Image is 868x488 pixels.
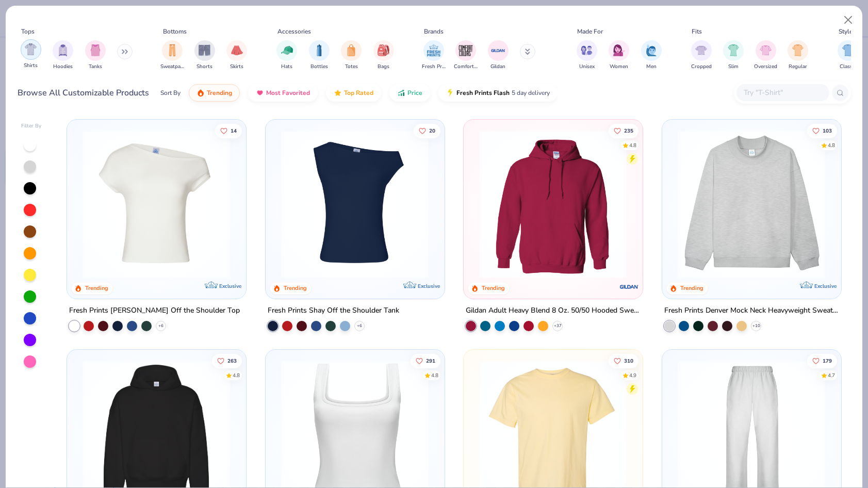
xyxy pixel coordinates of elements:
div: filter for Shorts [194,40,215,71]
img: Men Image [646,44,657,56]
img: Gildan logo [619,276,640,297]
span: Fresh Prints [422,63,446,71]
button: filter button [341,40,362,71]
img: f5d85501-0dbb-4ee4-b115-c08fa3845d83 [673,130,830,278]
div: filter for Gildan [488,40,509,71]
button: Like [212,353,242,368]
span: 103 [823,128,832,133]
div: filter for Slim [723,40,744,71]
span: 14 [231,128,237,133]
span: Classic [840,63,856,71]
div: filter for Totes [341,40,362,71]
img: TopRated.gif [334,89,342,97]
span: Sweatpants [160,63,184,71]
div: 4.8 [629,141,636,149]
img: Shorts Image [199,44,210,56]
div: filter for Hoodies [53,40,73,71]
span: Women [610,63,628,71]
input: Try "T-Shirt" [743,87,822,99]
span: Slim [728,63,739,71]
div: Made For [577,27,603,36]
div: filter for Tanks [85,40,106,71]
button: filter button [577,40,597,71]
div: Bottoms [163,27,187,36]
img: a1c94bf0-cbc2-4c5c-96ec-cab3b8502a7f [77,130,235,278]
img: Bags Image [378,44,389,56]
button: Trending [189,84,240,102]
span: + 37 [554,322,562,329]
button: Like [411,353,440,368]
img: Gildan Image [490,43,506,58]
div: 4.7 [828,371,835,379]
div: filter for Women [609,40,629,71]
div: Styles [839,27,856,36]
div: filter for Regular [788,40,808,71]
button: filter button [691,40,712,71]
span: Fresh Prints Flash [456,89,510,97]
span: Skirts [230,63,243,71]
span: Exclusive [219,282,241,289]
button: filter button [85,40,106,71]
div: 4.8 [233,371,240,379]
span: 20 [429,128,435,133]
span: + 6 [158,322,163,329]
button: filter button [454,40,478,71]
button: Like [609,353,638,368]
button: filter button [723,40,744,71]
span: 179 [823,358,832,363]
button: filter button [488,40,509,71]
img: Slim Image [728,44,739,56]
img: Unisex Image [581,44,593,56]
span: 291 [426,358,435,363]
div: filter for Fresh Prints [422,40,446,71]
button: Like [807,123,837,138]
div: Filter By [21,122,42,130]
img: Bottles Image [314,44,325,56]
div: Sort By [160,88,181,97]
img: 5716b33b-ee27-473a-ad8a-9b8687048459 [276,130,434,278]
button: filter button [838,40,858,71]
div: filter for Shirts [21,39,41,70]
button: filter button [754,40,777,71]
div: filter for Men [641,40,662,71]
div: 4.8 [828,141,835,149]
span: Hoodies [53,63,73,71]
div: Brands [424,27,444,36]
div: Fresh Prints Shay Off the Shoulder Tank [268,304,399,317]
div: filter for Skirts [226,40,247,71]
span: Comfort Colors [454,63,478,71]
button: Like [807,353,837,368]
span: Tanks [89,63,102,71]
img: Sweatpants Image [167,44,178,56]
img: Oversized Image [760,44,772,56]
button: Close [839,10,858,30]
span: Top Rated [344,89,373,97]
span: Men [646,63,657,71]
span: 235 [624,128,633,133]
div: Fresh Prints [PERSON_NAME] Off the Shoulder Top [69,304,240,317]
img: 01756b78-01f6-4cc6-8d8a-3c30c1a0c8ac [474,130,632,278]
img: Comfort Colors Image [458,43,473,58]
img: flash.gif [446,89,454,97]
span: Hats [281,63,292,71]
button: Top Rated [326,84,381,102]
button: Like [609,123,638,138]
button: filter button [21,40,41,71]
span: Trending [207,89,232,97]
span: Oversized [754,63,777,71]
div: 4.8 [431,371,438,379]
div: Fits [692,27,702,36]
img: Women Image [613,44,625,56]
button: filter button [309,40,330,71]
img: Regular Image [792,44,804,56]
button: Price [389,84,430,102]
span: + 10 [752,322,760,329]
span: Cropped [691,63,712,71]
button: filter button [160,40,184,71]
div: 4.9 [629,371,636,379]
div: Accessories [277,27,311,36]
button: filter button [373,40,394,71]
img: Classic Image [842,44,854,56]
div: filter for Comfort Colors [454,40,478,71]
div: Browse All Customizable Products [18,87,149,99]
